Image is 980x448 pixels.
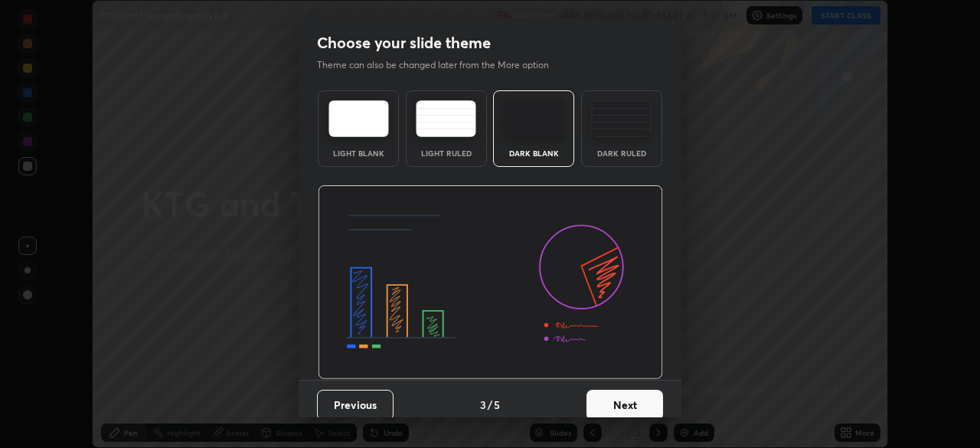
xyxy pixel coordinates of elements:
button: Previous [317,390,394,420]
button: Next [586,390,663,420]
div: Dark Ruled [591,149,652,157]
div: Light Blank [328,149,389,157]
img: darkRuledTheme.de295e13.svg [591,100,652,137]
img: lightRuledTheme.5fabf969.svg [416,100,476,137]
h4: / [488,397,492,413]
img: darkTheme.f0cc69e5.svg [504,100,564,137]
img: lightTheme.e5ed3b09.svg [328,100,389,137]
div: Light Ruled [416,149,477,157]
h2: Choose your slide theme [317,33,491,53]
div: Dark Blank [503,149,564,157]
h4: 3 [480,397,486,413]
h4: 5 [494,397,500,413]
p: Theme can also be changed later from the More option [317,58,565,72]
img: darkThemeBanner.d06ce4a2.svg [318,185,663,380]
